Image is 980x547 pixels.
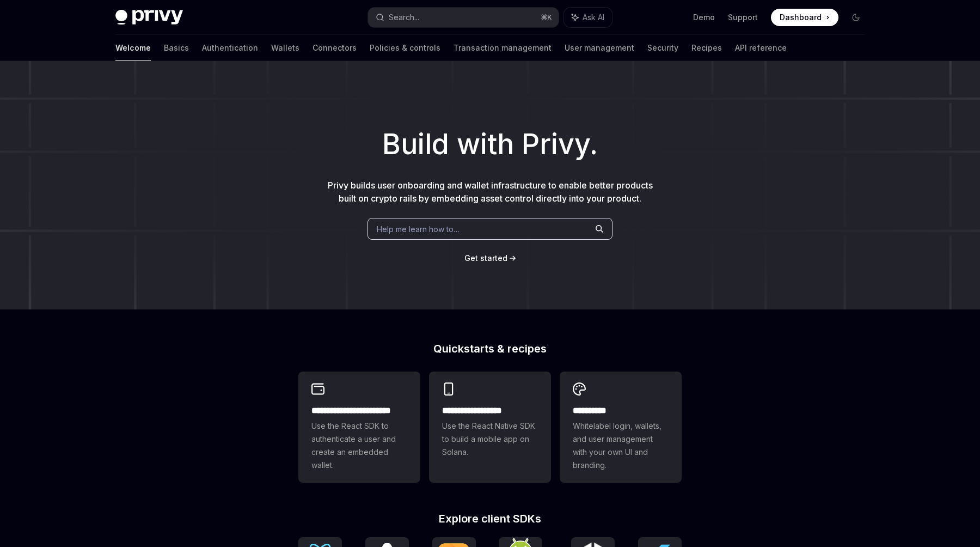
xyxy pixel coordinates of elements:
button: Search...⌘K [368,8,559,27]
a: Wallets [271,35,299,61]
a: Basics [164,35,189,61]
h2: Quickstarts & recipes [298,343,682,354]
div: Search... [389,11,419,24]
h2: Explore client SDKs [298,513,682,524]
a: **** *****Whitelabel login, wallets, and user management with your own UI and branding. [560,372,682,483]
a: **** **** **** ***Use the React Native SDK to build a mobile app on Solana. [429,372,551,483]
a: Support [728,12,758,23]
button: Ask AI [564,8,612,27]
span: Privy builds user onboarding and wallet infrastructure to enable better products built on crypto ... [328,180,653,204]
a: Get started [464,253,507,264]
span: ⌘ K [541,13,552,22]
span: Whitelabel login, wallets, and user management with your own UI and branding. [573,420,669,472]
span: Get started [464,253,507,263]
a: Connectors [313,35,357,61]
img: dark logo [115,10,183,25]
a: API reference [735,35,787,61]
a: Welcome [115,35,151,61]
a: Transaction management [454,35,552,61]
a: Security [647,35,678,61]
span: Ask AI [583,12,604,23]
a: Policies & controls [370,35,440,61]
a: Authentication [202,35,258,61]
span: Use the React Native SDK to build a mobile app on Solana. [442,420,538,459]
a: Dashboard [771,9,838,26]
span: Help me learn how to… [377,223,460,235]
a: User management [565,35,634,61]
span: Use the React SDK to authenticate a user and create an embedded wallet. [311,420,407,472]
span: Dashboard [780,12,822,23]
button: Toggle dark mode [847,9,865,26]
h1: Build with Privy. [17,123,963,166]
a: Recipes [691,35,722,61]
a: Demo [693,12,715,23]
